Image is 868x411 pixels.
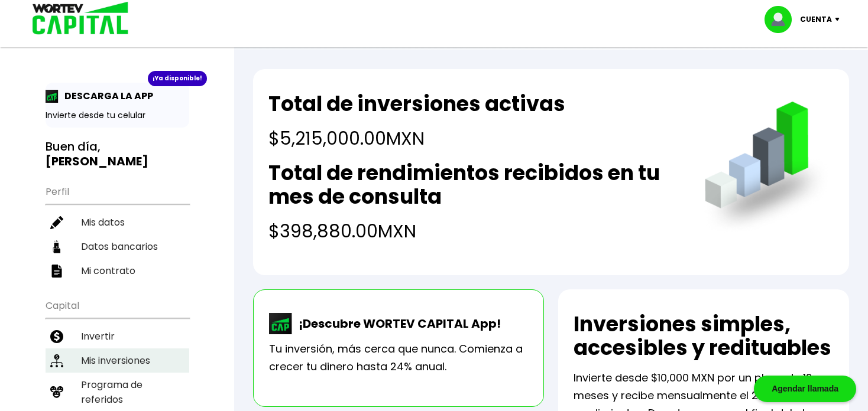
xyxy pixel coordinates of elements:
[46,90,59,103] img: app-icon
[268,125,565,152] h4: $5,215,000.00 MXN
[50,386,63,399] img: recomiendanos-icon.9b8e9327.svg
[46,324,189,348] a: Invertir
[50,330,63,343] img: invertir-icon.b3b967d7.svg
[59,89,153,103] p: DESCARGA LA APP
[832,18,848,21] img: icon-down
[268,92,565,116] h2: Total de inversiones activas
[765,6,800,33] img: profile-image
[46,139,189,169] h3: Buen día,
[46,178,189,283] ul: Perfil
[46,109,189,122] p: Invierte desde tu celular
[268,218,681,244] h4: $398,880.00 MXN
[293,315,501,332] p: ¡Descubre WORTEV CAPITAL App!
[46,259,189,283] a: Mi contrato
[269,313,293,334] img: wortev-capital-app-icon
[800,11,832,28] p: Cuenta
[574,312,834,360] h2: Inversiones simples, accesibles y redituables
[46,348,189,373] a: Mis inversiones
[50,265,63,278] img: contrato-icon.f2db500c.svg
[269,340,528,376] p: Tu inversión, más cerca que nunca. Comienza a crecer tu dinero hasta 24% anual.
[46,210,189,234] a: Mis datos
[754,376,856,402] div: Agendar llamada
[148,71,207,86] div: ¡Ya disponible!
[699,102,834,236] img: grafica.516fef24.png
[46,153,148,169] b: [PERSON_NAME]
[268,161,681,208] h2: Total de rendimientos recibidos en tu mes de consulta
[46,234,189,259] a: Datos bancarios
[50,216,63,229] img: editar-icon.952d3147.svg
[50,240,63,253] img: datos-icon.10cf9172.svg
[50,354,63,367] img: inversiones-icon.6695dc30.svg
